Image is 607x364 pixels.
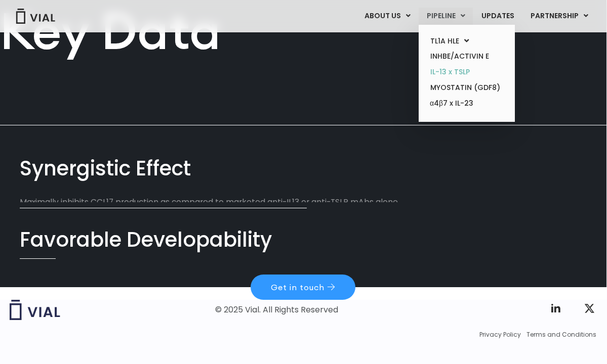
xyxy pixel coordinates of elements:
[527,330,596,339] a: Terms and Conditions
[20,225,586,254] div: Favorable Developability
[522,8,596,25] a: PARTNERSHIPMenu Toggle
[422,49,511,64] a: INHBE/ACTIVIN E
[422,80,511,96] a: MYOSTATIN (GDF8)
[20,256,444,280] p: Developability, a common issue with bi-specifics especially those that have half-life extension, ...
[271,283,325,291] span: Get in touch
[215,304,338,315] div: © 2025 Vial. All Rights Reserved
[356,8,418,25] a: ABOUT USMenu Toggle
[422,33,511,49] a: TL1A HLEMenu Toggle
[20,196,444,208] p: Maximally inhibits CCL17 production as compared to marketed anti-IL13 or anti-TSLP mAbs alone.
[251,275,355,300] a: Get in touch
[10,300,60,320] img: Vial logo wih "Vial" spelled out
[473,8,522,25] a: UPDATES
[419,8,473,25] a: PIPELINEMenu Toggle
[422,64,511,80] a: IL-13 x TSLP
[479,330,521,339] a: Privacy Policy
[422,96,511,112] a: α4β7 x IL-23
[15,9,56,24] img: Vial Logo
[20,154,586,183] div: Synergistic Effect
